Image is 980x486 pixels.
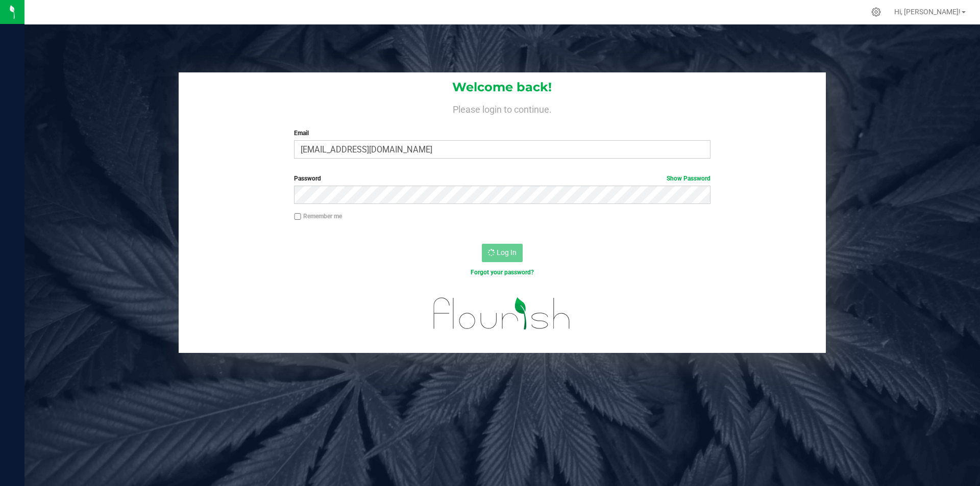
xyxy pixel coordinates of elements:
[421,288,583,340] img: flourish_logo.svg
[179,102,826,114] h4: Please login to continue.
[179,81,826,94] h1: Welcome back!
[294,175,321,182] span: Password
[294,212,342,221] label: Remember me
[482,244,523,262] button: Log In
[294,129,710,138] label: Email
[667,175,710,182] a: Show Password
[471,269,534,276] a: Forgot your password?
[497,248,517,257] span: Log In
[870,7,883,17] div: Manage settings
[894,8,961,16] span: Hi, [PERSON_NAME]!
[294,213,301,220] input: Remember me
